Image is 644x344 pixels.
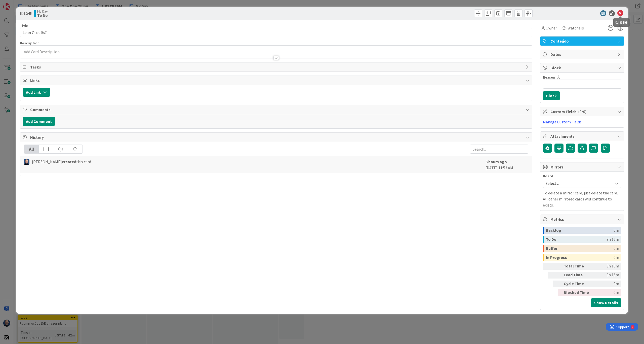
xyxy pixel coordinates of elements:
[30,134,523,140] span: History
[614,245,619,252] div: 0m
[550,133,615,139] span: Attachments
[593,263,619,270] div: 3h 16m
[593,272,619,279] div: 3h 16m
[614,254,619,261] div: 0m
[24,11,32,16] b: 1245
[543,174,553,178] span: Board
[564,281,591,287] div: Cycle Time
[30,77,523,83] span: Links
[614,227,619,234] div: 0m
[550,65,615,71] span: Block
[591,298,621,307] button: Show Details
[546,254,614,261] div: In Progress
[62,159,76,164] b: created
[543,75,555,80] label: Reason
[11,1,23,7] span: Support
[486,159,528,171] div: [DATE] 11:53 AM
[546,25,557,31] span: Owner
[32,159,91,165] span: [PERSON_NAME] this card
[546,180,610,187] span: Select...
[26,2,27,6] div: 2
[564,263,591,270] div: Total Time
[20,10,32,16] span: ID
[550,164,615,170] span: Mirrors
[543,91,560,100] button: Block
[615,20,628,25] h5: Close
[546,227,614,234] div: Backlog
[564,289,591,296] div: Blocked Time
[20,28,532,37] input: type card name here...
[593,281,619,287] div: 0m
[20,41,39,45] span: Description
[486,159,507,164] b: 3 hours ago
[543,190,621,208] p: To delete a mirror card, just delete the card. All other mirrored cards will continue to exists.
[23,88,50,97] button: Add Link
[550,38,615,44] span: Conteúdo
[37,13,48,17] b: To Do
[23,117,55,126] button: Add Comment
[550,109,615,115] span: Custom Fields
[607,236,619,243] div: 3h 16m
[24,159,29,165] img: Fg
[546,245,614,252] div: Buffer
[543,119,582,124] a: Manage Custom Fields
[546,236,607,243] div: To Do
[24,145,39,153] div: All
[20,23,28,28] label: Title
[30,64,523,70] span: Tasks
[470,145,528,154] input: Search...
[568,25,584,31] span: Watchers
[37,9,48,13] span: My Day
[30,107,523,113] span: Comments
[550,216,615,222] span: Metrics
[578,109,586,114] span: ( 0/0 )
[550,51,615,57] span: Dates
[593,289,619,296] div: 0m
[564,272,591,279] div: Lead Time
